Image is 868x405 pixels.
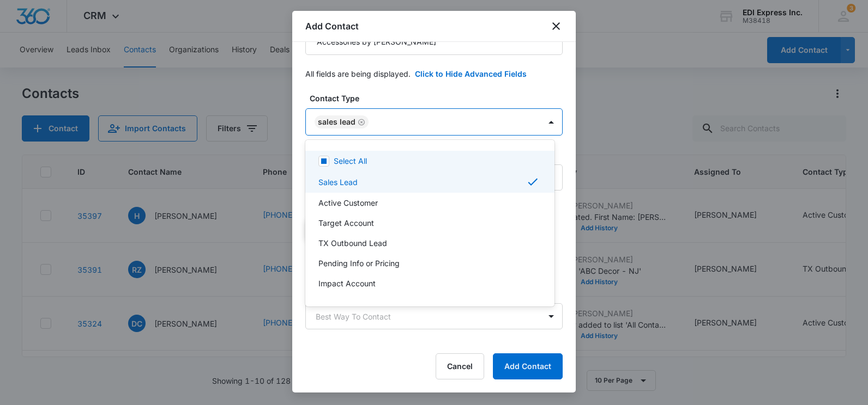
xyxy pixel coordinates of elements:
p: Active Customer [318,197,378,208]
p: TX Outbound Lead [318,237,387,249]
p: Select All [334,155,367,167]
p: Target Account [318,217,374,229]
p: Sales Lead [318,176,358,188]
p: Pending Info or Pricing [318,257,400,269]
p: Impact Account [318,278,376,289]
